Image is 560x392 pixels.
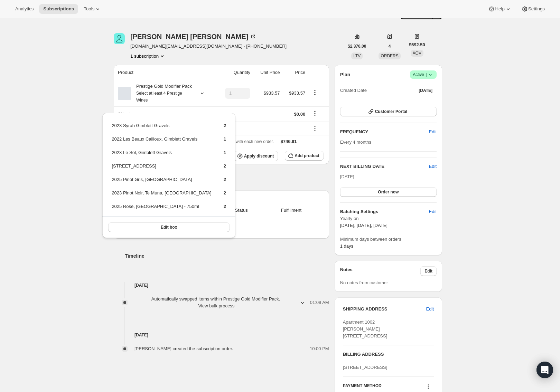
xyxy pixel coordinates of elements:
[426,306,434,313] span: Edit
[340,266,421,276] h3: Notes
[282,65,307,80] th: Price
[108,222,230,232] button: Edit box
[420,266,437,276] button: Edit
[114,65,216,80] th: Product
[111,135,212,148] td: 2022 Les Beaux Cailloux, Gimblett Gravels
[244,153,274,159] span: Apply discount
[114,33,125,44] span: Chris O’Neale
[424,268,432,274] span: Edit
[224,207,259,214] span: Status
[310,345,329,352] span: 10:00 PM
[114,106,216,122] th: Shipping
[340,174,354,179] span: [DATE]
[198,303,235,308] button: View bulk process
[536,362,553,378] div: Open Intercom Messenger
[130,33,256,40] div: [PERSON_NAME] [PERSON_NAME]
[340,187,437,197] button: Order now
[425,206,441,217] button: Edit
[413,71,434,78] span: Active
[294,112,306,117] span: $0.00
[111,149,212,162] td: 2023 Le Sol, Gimblett Gravels
[111,122,212,135] td: 2023 Syrah Gimblett Gravels
[422,304,438,315] button: Edit
[343,319,388,338] span: Apartment 1002 [PERSON_NAME] [STREET_ADDRESS]
[111,189,212,202] td: 2023 Pinot Noir, Te Muna, [GEOGRAPHIC_DATA]
[389,44,391,49] span: 4
[381,54,398,58] span: ORDERS
[263,90,280,96] span: $933.57
[343,351,434,358] h3: BILLING ADDRESS
[224,150,226,155] span: 1
[340,236,437,243] span: Minimum days between orders
[295,153,319,159] span: Add product
[114,332,329,338] h4: [DATE]
[285,151,323,161] button: Add product
[340,280,388,285] span: No notes from customer
[495,6,504,12] span: Help
[340,208,429,215] h6: Batching Settings
[15,6,34,12] span: Analytics
[429,128,437,135] span: Edit
[340,215,437,222] span: Yearly on
[348,44,366,49] span: $2,370.00
[39,4,78,14] button: Subscriptions
[224,163,226,169] span: 2
[224,136,226,142] span: 1
[84,6,94,12] span: Tools
[340,140,371,145] span: Every 4 months
[343,365,388,370] span: [STREET_ADDRESS]
[131,83,193,104] div: Prestige Gold Modifier Pack
[425,126,441,137] button: Edit
[375,109,407,114] span: Customer Portal
[125,252,329,259] h2: Timeline
[384,41,395,51] button: 4
[161,224,177,230] span: Edit box
[426,72,427,77] span: |
[234,151,278,161] button: Apply discount
[413,51,421,56] span: AOV
[114,282,329,289] h4: [DATE]
[111,203,212,216] td: 2025 Rosé, [GEOGRAPHIC_DATA] - 750ml
[11,4,38,14] button: Analytics
[340,128,429,135] h2: FREQUENCY
[309,89,320,96] button: Product actions
[340,163,429,170] h2: NEXT BILLING DATE
[224,123,226,128] span: 2
[310,299,329,306] span: 01:09 AM
[224,177,226,182] span: 2
[43,6,74,12] span: Subscriptions
[111,176,212,189] td: 2025 Pinot Gris, [GEOGRAPHIC_DATA]
[281,139,297,144] span: $746.91
[134,346,233,351] span: [PERSON_NAME] created the subscription order.
[130,43,287,50] span: [DOMAIN_NAME][EMAIL_ADDRESS][DOMAIN_NAME] · [PHONE_NUMBER]
[340,223,388,228] span: [DATE], [DATE], [DATE]
[80,4,105,14] button: Tools
[136,91,182,103] small: Select at least 4 Prestige Wines
[419,88,432,93] span: [DATE]
[378,189,399,195] span: Order now
[224,190,226,195] span: 2
[429,163,437,170] button: Edit
[340,107,437,116] button: Customer Portal
[216,65,252,80] th: Quantity
[484,4,515,14] button: Help
[263,207,319,214] span: Fulfillment
[130,294,310,312] button: Automatically swapped items within Prestige Gold Modifier Pack. View bulk process
[340,87,367,94] span: Created Date
[353,54,361,58] span: LTV
[340,243,353,249] span: 1 days
[130,52,166,59] button: Product actions
[414,86,437,95] button: [DATE]
[309,109,320,117] button: Shipping actions
[252,65,282,80] th: Unit Price
[517,4,549,14] button: Settings
[289,90,305,96] span: $933.57
[134,296,298,309] span: Automatically swapped items within Prestige Gold Modifier Pack .
[429,208,437,215] span: Edit
[111,162,212,175] td: [STREET_ADDRESS]
[343,306,426,313] h3: SHIPPING ADDRESS
[409,41,425,48] span: $592.50
[344,41,370,51] button: $2,370.00
[528,6,545,12] span: Settings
